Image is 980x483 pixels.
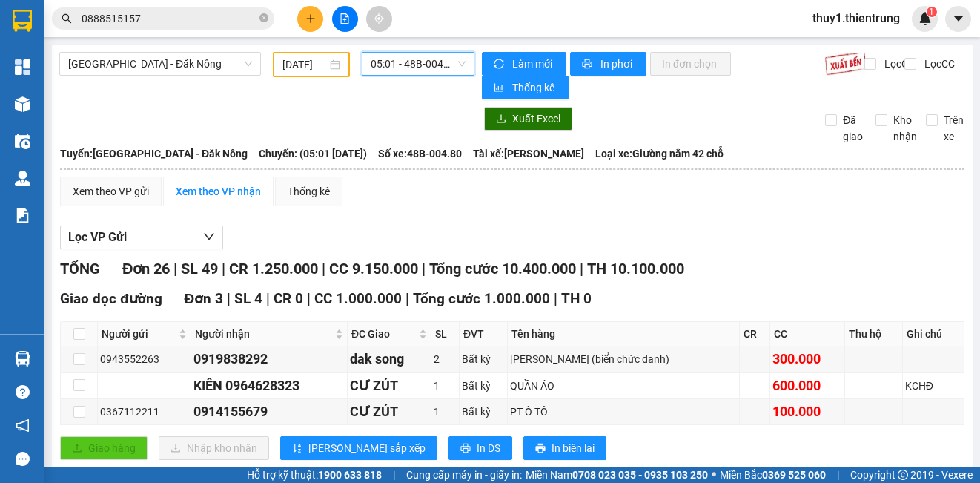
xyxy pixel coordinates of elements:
span: Cung cấp máy in - giấy in: [406,467,522,483]
img: warehouse-icon [15,171,30,186]
span: Tổng cước 1.000.000 [413,290,550,307]
th: SL [431,322,460,346]
span: printer [460,443,471,455]
span: In biên lai [552,440,595,456]
th: CC [770,322,846,346]
div: 0367112211 [100,404,188,420]
div: PT Ô TÔ [510,404,737,420]
span: Lọc VP Gửi [68,228,127,246]
div: KCHĐ [905,378,961,394]
span: copyright [898,470,908,480]
span: file-add [340,13,350,24]
span: printer [535,443,546,455]
span: caret-down [952,12,965,25]
th: CR [740,322,770,346]
span: thuy1.thientrung [801,9,912,27]
span: CC 1.000.000 [314,290,402,307]
th: ĐVT [460,322,508,346]
img: solution-icon [15,208,30,223]
th: Ghi chú [903,322,964,346]
span: notification [16,418,30,433]
span: Hỗ trợ kỹ thuật: [247,467,382,483]
span: CC 9.150.000 [329,260,418,277]
span: Giao dọc đường [60,290,162,307]
span: Xuất Excel [512,111,560,127]
span: Miền Bắc [720,467,826,483]
div: 1 [434,378,457,394]
img: icon-new-feature [918,12,932,25]
img: 9k= [824,52,867,76]
div: Thống kê [288,183,330,200]
span: TỔNG [60,260,100,277]
button: printerIn biên lai [523,436,606,460]
span: | [837,467,839,483]
b: Tuyến: [GEOGRAPHIC_DATA] - Đăk Nông [60,148,248,160]
img: logo-vxr [13,10,32,32]
span: Làm mới [512,56,554,72]
button: Lọc VP Gửi [60,226,223,249]
span: sync [494,59,506,70]
div: Xem theo VP nhận [176,183,261,200]
span: message [16,452,30,466]
button: downloadNhập kho nhận [159,436,269,460]
th: Tên hàng [508,322,740,346]
div: KIÊN 0964628323 [193,375,345,396]
span: close-circle [259,12,268,26]
div: CƯ ZÚT [350,401,428,422]
div: Xem theo VP gửi [73,183,149,200]
div: Bất kỳ [462,351,505,367]
div: Bất kỳ [462,378,505,394]
span: Người gửi [102,326,176,342]
span: TH 0 [561,290,592,307]
img: logo.jpg [8,22,52,96]
span: | [322,260,325,277]
button: In đơn chọn [650,52,731,76]
span: Lọc CC [918,56,957,72]
button: printerIn phơi [570,52,646,76]
span: | [266,290,270,307]
div: 0943552263 [100,351,188,367]
strong: 0708 023 035 - 0935 103 250 [572,469,708,481]
img: warehouse-icon [15,134,30,149]
span: sort-ascending [292,443,302,455]
span: Đơn 3 [185,290,224,307]
div: Bất kỳ [462,404,505,420]
strong: 0369 525 060 [762,469,826,481]
h2: VP Nhận: VP Nước Ngầm [78,106,358,200]
div: CƯ ZÚT [350,375,428,396]
span: bar-chart [494,82,506,94]
span: down [203,231,215,243]
span: [PERSON_NAME] sắp xếp [308,440,426,456]
span: Hà Nội - Đăk Nông [68,53,252,75]
span: plus [305,13,316,24]
span: close-circle [259,13,268,22]
span: Thống kê [512,79,557,96]
b: [DOMAIN_NAME] [196,12,358,36]
span: | [173,260,177,277]
input: 10/09/2025 [282,56,327,73]
span: Trên xe [938,112,970,145]
span: ⚪️ [712,472,716,478]
div: 2 [434,351,457,367]
div: 600.000 [772,375,843,396]
span: Tài xế: [PERSON_NAME] [473,145,584,162]
span: search [62,13,72,24]
span: Tổng cước 10.400.000 [429,260,576,277]
button: bar-chartThống kê [482,76,569,99]
span: Người nhận [195,326,333,342]
b: Nhà xe Thiên Trung [59,12,133,102]
div: 100.000 [772,401,843,422]
span: Lọc CR [878,56,917,72]
span: Số xe: 48B-004.80 [378,145,462,162]
sup: 1 [927,7,937,17]
button: file-add [332,6,358,32]
button: sort-ascending[PERSON_NAME] sắp xếp [280,436,437,460]
span: SL 49 [181,260,218,277]
span: Đơn 26 [122,260,170,277]
span: | [222,260,225,277]
img: dashboard-icon [15,59,30,75]
button: syncLàm mới [482,52,566,76]
span: CR 0 [274,290,303,307]
span: | [580,260,583,277]
span: 1 [929,7,934,17]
